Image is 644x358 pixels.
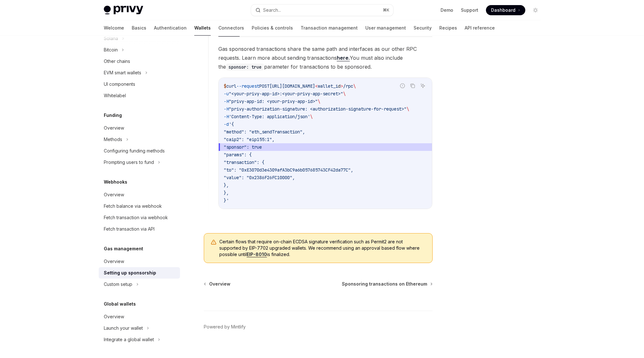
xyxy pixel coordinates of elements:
h5: Gas management [104,245,143,253]
button: Report incorrect code [398,82,407,90]
button: Search...⌘K [251,4,393,16]
div: Bitcoin [104,46,118,54]
a: Overview [99,256,180,267]
a: Support [461,7,478,13]
a: Overview [204,281,230,287]
span: /rpc [343,83,353,89]
a: Setting up sponsorship [99,267,180,279]
a: API reference [465,20,495,36]
span: curl [226,83,236,89]
span: \ [407,106,409,112]
span: Overview [209,281,230,287]
span: }, [224,190,229,196]
div: EVM smart wallets [104,69,141,77]
a: Basics [132,20,146,36]
button: EVM smart wallets [99,67,180,78]
button: Ask AI [419,82,427,90]
a: User management [365,20,406,36]
a: Fetch balance via webhook [99,200,180,212]
span: "privy-app-id: <your-privy-app-id>" [229,98,318,104]
a: Welcome [104,20,124,36]
img: light logo [104,6,143,15]
button: Toggle dark mode [530,5,541,15]
div: Methods [104,136,122,143]
span: '{ [229,121,234,127]
a: EIP-8010 [247,252,267,257]
button: Integrate a global wallet [99,334,180,345]
h5: Global wallets [104,300,136,308]
div: Fetch transaction via webhook [104,214,168,221]
span: [URL][DOMAIN_NAME] [269,83,315,89]
span: -u [224,91,229,97]
div: Launch your wallet [104,324,143,332]
a: Overview [99,311,180,322]
span: d [338,83,341,89]
span: \ [353,83,356,89]
div: UI components [104,80,135,88]
span: -H [224,98,229,104]
button: Bitcoin [99,44,180,56]
button: Custom setup [99,279,180,290]
span: \ [318,98,320,104]
button: Prompting users to fund [99,157,180,168]
span: Sponsoring transactions on Ethereum [342,281,427,287]
span: "method": "eth_sendTransaction", [224,129,305,135]
span: ⌘ K [383,8,389,13]
button: Copy the contents from the code block [408,82,417,90]
span: 'Content-Type: application/json' [229,114,310,119]
button: Methods [99,134,180,145]
a: Fetch transaction via API [99,223,180,235]
span: }, [224,182,229,188]
a: Whitelabel [99,90,180,101]
div: Overview [104,124,124,132]
span: -H [224,114,229,119]
div: Overview [104,313,124,321]
a: Wallets [194,20,211,36]
span: Certain flows that require on-chain ECDSA signature verification such as Permit2 are not supporte... [219,239,426,258]
a: Demo [441,7,453,13]
span: "privy-authorization-signature: <authorization-signature-for-request>" [229,106,407,112]
span: wallet_i [318,83,338,89]
span: \ [343,91,346,97]
button: Launch your wallet [99,322,180,334]
div: Overview [104,191,124,199]
span: < [315,83,318,89]
span: POST [259,83,269,89]
span: "caip2": "eip155:1", [224,137,275,142]
a: Overview [99,189,180,200]
span: Gas sponsored transactions share the same path and interfaces as our other RPC requests. Learn mo... [218,44,432,71]
h5: Funding [104,111,122,119]
a: Configuring funding methods [99,145,180,157]
span: \ [310,114,313,119]
div: Search... [263,6,281,14]
svg: Warning [210,239,217,246]
span: "transaction": { [224,159,264,165]
span: $ [224,83,226,89]
a: Security [414,20,432,36]
div: Prompting users to fund [104,159,154,166]
span: -d [224,121,229,127]
a: Authentication [154,20,187,36]
span: -H [224,106,229,112]
a: Dashboard [486,5,525,15]
div: Integrate a global wallet [104,336,154,343]
h5: Webhooks [104,178,127,186]
div: Fetch transaction via API [104,225,155,233]
a: Fetch transaction via webhook [99,212,180,223]
a: Sponsoring transactions on Ethereum [342,281,432,287]
a: Powered by Mintlify [204,324,246,330]
a: Recipes [439,20,457,36]
span: "params": { [224,152,252,158]
a: Policies & controls [252,20,293,36]
div: Other chains [104,57,130,65]
div: Fetch balance via webhook [104,202,162,210]
span: "sponsor": true [224,144,262,150]
code: sponsor: true [226,64,264,71]
span: "<your-privy-app-id>:<your-privy-app-secret>" [229,91,343,97]
span: > [341,83,343,89]
div: Setting up sponsorship [104,269,156,277]
a: here. [337,55,350,61]
span: --request [236,83,259,89]
a: Connectors [218,20,244,36]
div: Configuring funding methods [104,147,165,155]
